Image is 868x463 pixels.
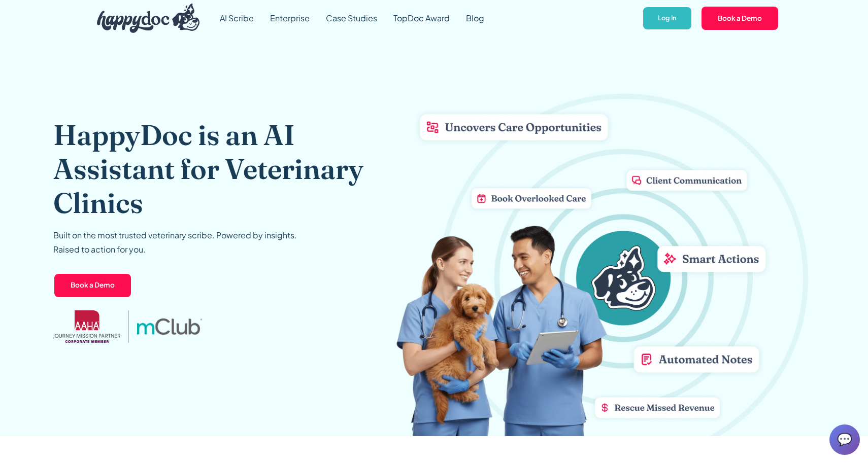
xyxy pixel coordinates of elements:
p: Built on the most trusted veterinary scribe. Powered by insights. Raised to action for you. [53,228,297,257]
img: AAHA Advantage logo [53,310,120,343]
a: Log In [642,6,692,31]
a: Book a Demo [53,273,132,298]
img: HappyDoc Logo: A happy dog with his ear up, listening. [97,4,199,33]
a: Book a Demo [700,6,779,31]
a: home [89,1,199,35]
h1: HappyDoc is an AI Assistant for Veterinary Clinics [53,118,396,220]
img: mclub logo [137,318,202,335]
